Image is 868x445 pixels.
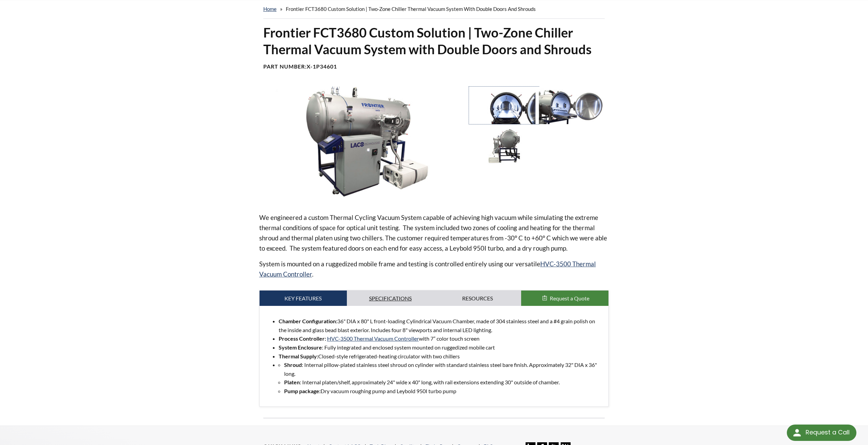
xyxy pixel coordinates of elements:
p: We engineered a custom Thermal Cycling Vacuum System capable of achieving high vacuum while simul... [259,212,609,253]
li: 36" DIA x 80" L front-loading Cylindrical Vacuum Chamber, made of 304 stainless steel and a #4 gr... [279,317,603,334]
strong: Platen [284,379,300,385]
a: HVC-3500 Thermal Vacuum Controller [259,260,596,278]
strong: System Enclosure [279,344,322,351]
li: : Internal pillow-plated stainless steel shroud on cylinder with standard stainless steel bare fi... [284,360,603,378]
img: Image showing full view of vacuum chamber, controller and coolers/ [259,87,464,201]
strong: Pump package: [284,388,321,394]
span: Request a Quote [550,295,589,301]
img: Image showing interior of vacuum chamber with internal LED lighting [469,87,535,124]
strong: Chamber Configuration: [279,318,337,324]
button: Request a Quote [521,291,608,306]
li: with 7” color touch screen [279,334,603,343]
a: Key Features [260,291,347,306]
a: Specifications [347,291,434,306]
div: Request a Call [787,425,856,441]
li: : Fully integrated and enclosed system mounted on ruggedized mobile cart [279,343,603,352]
h4: Part Number: [263,63,605,70]
strong: Process Controller: [279,335,326,342]
img: Image showing interior of vacuum chamber with roll our platen and viewports [539,87,605,124]
b: X-1P34601 [307,63,337,70]
img: Image showing front view of vacuum chamber with doors closed. [469,128,535,165]
span: Frontier FCT3680 Custom Solution | Two-Zone Chiller Thermal Vacuum System with Double Doors and S... [286,6,536,12]
p: System is mounted on a ruggedized mobile frame and testing is controlled entirely using our versa... [259,259,609,279]
li: Dry vacuum roughing pump and Leybold 950I turbo pump [284,387,603,396]
a: HVC-3500 Thermal Vacuum Controller [327,335,419,342]
li: : Internal platen/shelf, approximately 24" wide x 40" long, with rail extensions extending 30" ou... [284,378,603,387]
strong: Thermal Supply: [279,353,318,359]
a: home [263,6,277,12]
h1: Frontier FCT3680 Custom Solution | Two-Zone Chiller Thermal Vacuum System with Double Doors and S... [263,24,605,58]
a: Resources [434,291,521,306]
strong: Shroud [284,361,302,368]
div: Request a Call [806,425,850,440]
img: round button [792,427,803,438]
li: Closed-style refrigerated-heating circulator with two chillers [279,352,603,361]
